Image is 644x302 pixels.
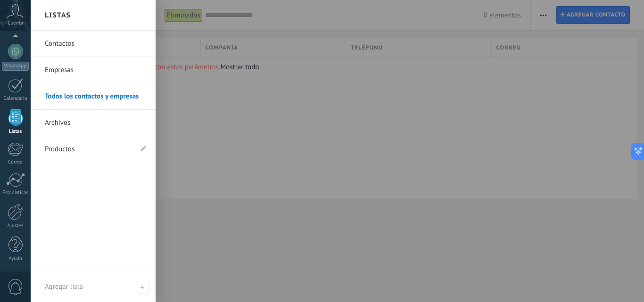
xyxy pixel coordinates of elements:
div: Ajustes [2,223,29,229]
a: Contactos [45,31,146,57]
h2: Listas [45,0,71,30]
div: Correo [2,159,29,165]
span: Agregar lista [45,282,83,291]
div: Listas [2,129,29,135]
div: Ayuda [2,256,29,262]
a: Productos [45,136,132,163]
div: WhatsApp [2,62,29,71]
div: Estadísticas [2,190,29,196]
a: Archivos [45,110,146,136]
a: Empresas [45,57,146,83]
div: Calendario [2,96,29,102]
span: Agregar lista [136,281,149,294]
a: Todos los contactos y empresas [45,83,146,110]
span: Cuenta [8,20,23,26]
